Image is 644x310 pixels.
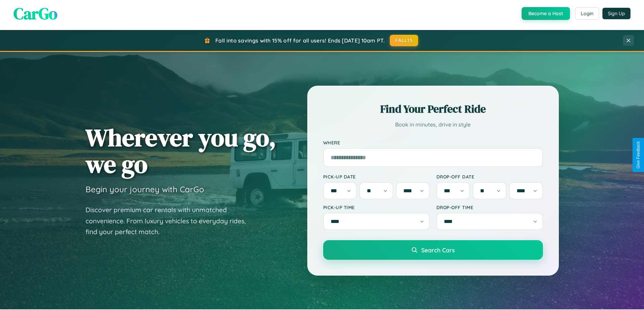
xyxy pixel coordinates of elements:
label: Pick-up Time [323,204,430,210]
h1: Wherever you go, we go [86,124,276,177]
span: Fall into savings with 15% off for all users! Ends [DATE] 10am PT. [215,37,385,44]
label: Where [323,140,543,145]
p: Book in minutes, drive in style [323,120,543,130]
button: Sign Up [602,8,630,19]
div: Give Feedback [636,141,641,169]
label: Pick-up Date [323,174,430,179]
span: CarGo [14,2,57,25]
h3: Begin your journey with CarGo [86,184,204,194]
label: Drop-off Time [436,204,543,210]
h2: Find Your Perfect Ride [323,102,543,116]
span: Search Cars [421,246,455,254]
label: Drop-off Date [436,174,543,179]
button: FALL15 [390,35,418,46]
button: Become a Host [522,7,570,20]
button: Login [575,7,599,20]
button: Search Cars [323,240,543,260]
p: Discover premium car rentals with unmatched convenience. From luxury vehicles to everyday rides, ... [86,204,255,237]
